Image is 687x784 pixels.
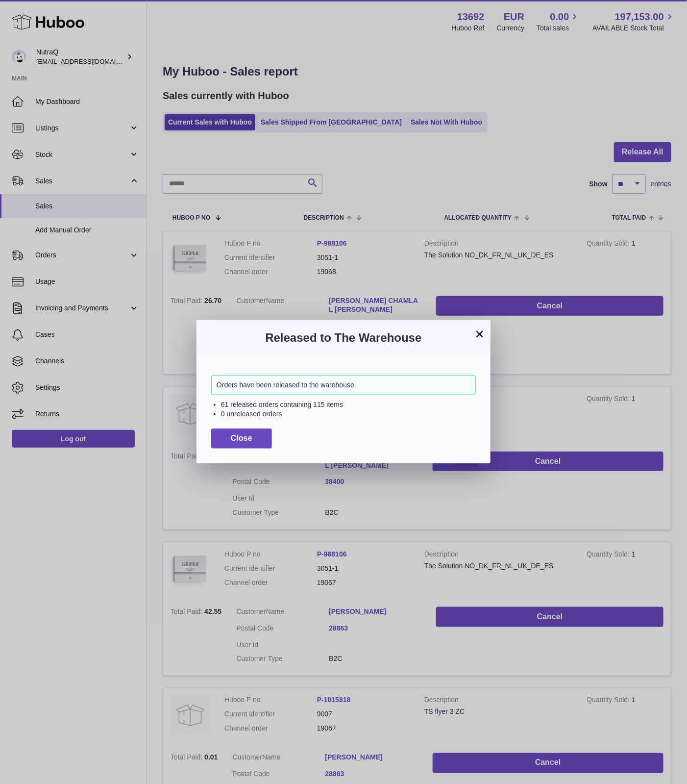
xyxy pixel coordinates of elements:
li: 0 unreleased orders [221,409,476,419]
span: Close [231,434,252,442]
button: Close [211,429,272,449]
button: × [474,328,486,340]
h3: Released to The Warehouse [211,330,476,346]
div: Orders have been released to the warehouse. [211,375,476,395]
li: 61 released orders containing 115 items [221,400,476,409]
